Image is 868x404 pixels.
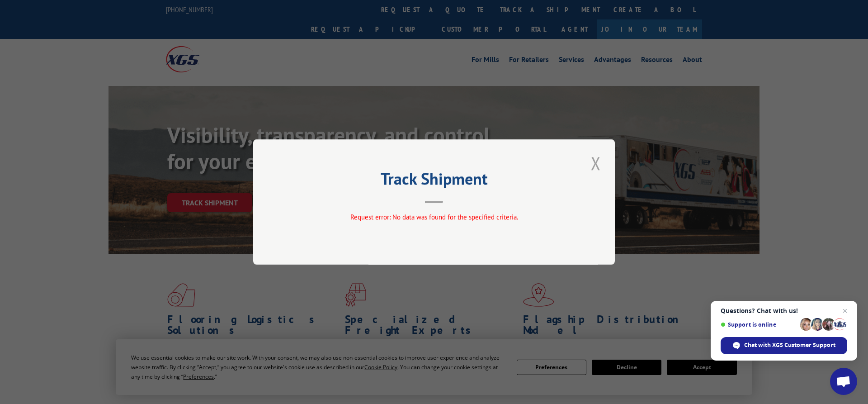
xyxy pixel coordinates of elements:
button: Close modal [588,151,604,176]
a: Open chat [830,368,857,395]
span: Request error: No data was found for the specified criteria. [350,213,518,221]
span: Questions? Chat with us! [721,307,847,314]
span: Chat with XGS Customer Support [744,341,835,349]
h2: Track Shipment [298,172,570,190]
span: Support is online [721,321,797,328]
span: Chat with XGS Customer Support [721,337,847,354]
